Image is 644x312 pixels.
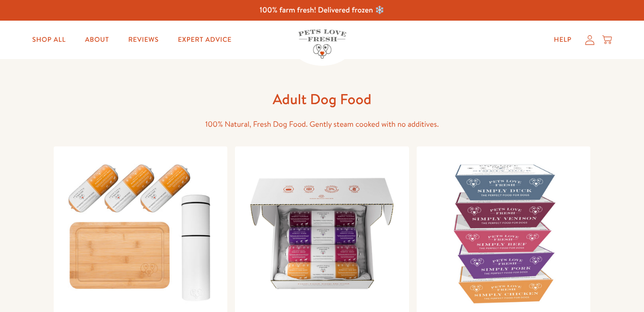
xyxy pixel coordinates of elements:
img: Pets Love Fresh [298,29,346,59]
a: Reviews [120,30,166,49]
h1: Adult Dog Food [169,90,476,108]
a: Help [546,30,579,49]
a: Shop All [24,30,73,49]
a: About [77,30,117,49]
a: Expert Advice [170,30,239,49]
span: 100% Natural, Fresh Dog Food. Gently steam cooked with no additives. [205,119,439,130]
img: Taster Pack - Adult [61,154,220,306]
